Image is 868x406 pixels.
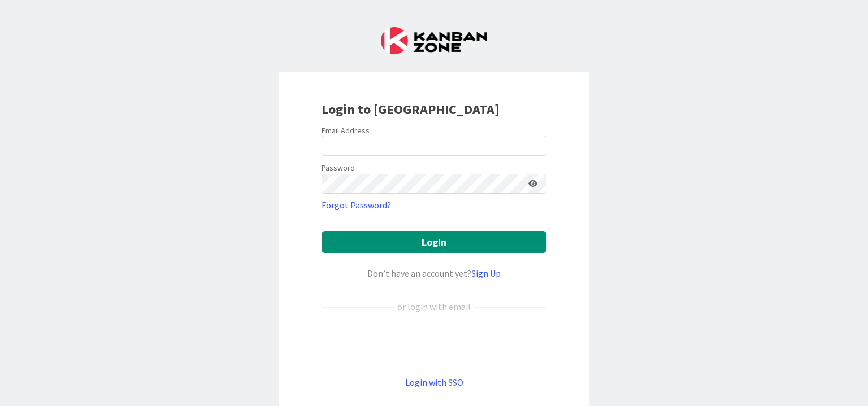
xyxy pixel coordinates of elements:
div: or login with email [394,300,474,313]
div: Don’t have an account yet? [322,267,546,280]
a: Sign Up [471,268,501,279]
label: Password [322,162,355,174]
a: Forgot Password? [322,198,391,212]
img: Kanban Zone [381,27,487,54]
label: Email Address [322,125,370,136]
button: Login [322,231,546,253]
iframe: Sign in with Google Button [316,332,552,357]
a: Login with SSO [405,377,463,388]
b: Login to [GEOGRAPHIC_DATA] [322,101,500,118]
